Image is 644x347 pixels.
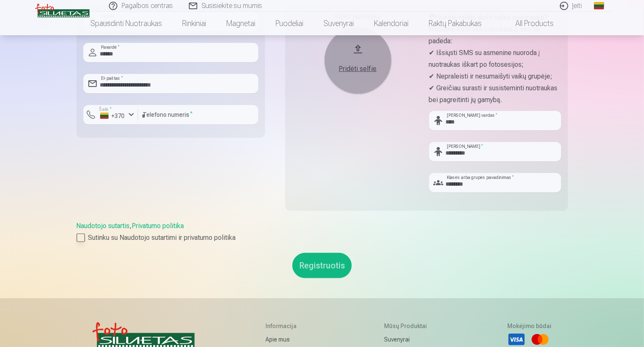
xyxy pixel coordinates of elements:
h5: Informacija [265,322,321,330]
h5: Mūsų produktai [384,322,445,330]
a: Magnetai [216,12,265,35]
button: Pridėti selfie [324,27,392,94]
p: ✔ Greičiau surasti ir susisteminti nuotraukas bei pagreitinti jų gamybą. [429,82,561,106]
div: , [77,221,568,243]
p: ✔ Išsiųsti SMS su asmenine nuoroda į nuotraukas iškart po fotosesijos; [429,47,561,71]
label: Sutinku su Naudotojo sutartimi ir privatumo politika [77,233,568,243]
h5: Mokėjimo būdai [507,322,551,330]
button: Šalis*+370 [83,105,138,124]
a: Puodeliai [265,12,313,35]
a: Spausdinti nuotraukas [80,12,172,35]
a: All products [492,12,564,35]
img: /v3 [35,3,90,18]
a: Rinkiniai [172,12,216,35]
a: Suvenyrai [313,12,364,35]
a: Suvenyrai [384,334,445,345]
button: Registruotis [292,253,352,278]
a: Kalendoriai [364,12,419,35]
a: Privatumo politika [132,222,184,230]
div: Pridėti selfie [333,64,383,74]
a: Raktų pakabukas [419,12,492,35]
p: ✔ Nepraleisti ir nesumaišyti vaikų grupėje; [429,71,561,82]
a: Apie mus [265,334,321,345]
div: +370 [100,112,125,120]
a: Naudotojo sutartis [77,222,130,230]
p: Prašome įkelti vaiko nuotrauką, nes tai padeda: [429,24,561,47]
label: Šalis [97,106,114,113]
